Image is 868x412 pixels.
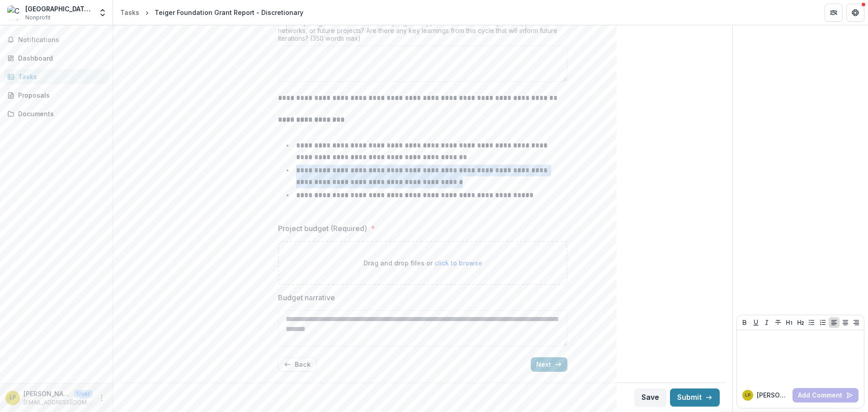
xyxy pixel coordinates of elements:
[96,393,107,403] button: More
[117,6,307,19] nav: breadcrumb
[117,6,143,19] a: Tasks
[4,69,109,84] a: Tasks
[840,317,851,328] button: Align Center
[24,389,71,398] p: [PERSON_NAME]
[4,51,109,66] a: Dashboard
[793,388,859,403] button: Add Comment
[4,106,109,121] a: Documents
[4,33,109,47] button: Notifications
[7,5,22,20] img: Contemporary Art Museum St. Louis
[18,36,105,44] span: Notifications
[25,14,51,22] span: Nonprofit
[18,53,102,63] div: Dashboard
[531,357,567,372] button: Next
[750,317,761,328] button: Underline
[24,398,93,407] p: [EMAIL_ADDRESS][DOMAIN_NAME]
[670,388,720,407] button: Submit
[278,357,316,372] button: Back
[634,388,666,407] button: Save
[4,88,109,103] a: Proposals
[120,8,139,17] div: Tasks
[9,395,16,401] div: Lauren Pelletier
[74,390,93,398] p: User
[363,258,482,268] p: Drag and drop files or
[434,259,482,267] span: click to browse
[278,292,335,303] p: Budget narrative
[773,317,783,328] button: Strike
[829,317,840,328] button: Align Left
[806,317,817,328] button: Bullet List
[851,317,862,328] button: Align Right
[846,4,864,22] button: Get Help
[795,317,806,328] button: Heading 2
[761,317,772,328] button: Italicize
[825,4,843,22] button: Partners
[817,317,828,328] button: Ordered List
[25,4,93,14] div: [GEOGRAPHIC_DATA] [GEOGRAPHIC_DATA][PERSON_NAME]
[757,390,789,400] p: [PERSON_NAME]
[18,90,102,100] div: Proposals
[784,317,795,328] button: Heading 1
[96,4,109,22] button: Open entity switcher
[18,109,102,118] div: Documents
[745,393,750,398] div: Lauren Pelletier
[278,223,367,234] p: Project budget (Required)
[739,317,750,328] button: Bold
[18,72,102,81] div: Tasks
[155,8,303,17] div: Teiger Foundation Grant Report - Discretionary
